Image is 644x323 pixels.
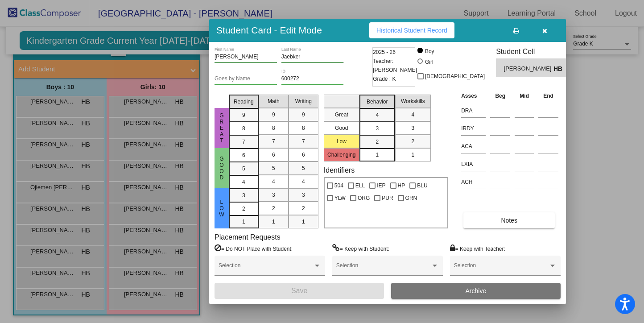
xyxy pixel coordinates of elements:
span: Historical Student Record [376,27,447,34]
span: 504 [334,180,343,191]
span: [DEMOGRAPHIC_DATA] [425,71,485,82]
span: Writing [295,97,312,105]
span: BLU [417,180,427,191]
span: 4 [411,111,414,119]
button: Historical Student Record [369,22,454,38]
span: 2 [376,138,379,146]
span: 6 [272,151,275,159]
span: ELL [355,180,365,191]
span: IEP [377,180,385,191]
span: Great [218,112,226,144]
th: Beg [488,91,512,101]
span: 2025 - 26 [373,48,396,57]
input: assessment [461,104,486,117]
span: 3 [302,191,305,199]
span: 3 [411,124,414,132]
label: Placement Requests [215,233,281,241]
span: 1 [242,218,245,226]
h3: Student Cell [496,47,574,56]
span: YLW [334,193,346,203]
span: HB [553,64,566,74]
span: Low [218,199,226,218]
span: 2 [272,204,275,212]
span: 4 [302,178,305,186]
span: Archive [466,287,487,294]
span: Reading [234,98,254,106]
span: 7 [272,137,275,145]
span: Good [218,156,226,181]
input: assessment [461,140,486,153]
span: Teacher: [PERSON_NAME] [373,57,417,75]
span: 1 [272,218,275,226]
span: 8 [302,124,305,132]
span: Math [268,97,280,105]
span: 8 [242,124,245,133]
input: assessment [461,157,486,171]
input: assessment [461,175,486,189]
span: Save [291,287,307,294]
span: Workskills [401,97,425,105]
span: Grade : K [373,75,396,83]
input: assessment [461,122,486,135]
span: PUR [382,193,393,203]
input: goes by name [215,76,277,82]
span: HP [398,180,405,191]
button: Archive [391,283,561,299]
label: = Keep with Student: [332,244,389,253]
span: 5 [302,164,305,172]
span: 9 [302,111,305,119]
span: 9 [272,111,275,119]
span: 2 [242,205,245,213]
span: 3 [242,191,245,199]
th: Mid [512,91,536,101]
th: End [536,91,561,101]
span: 2 [302,204,305,212]
span: 4 [242,178,245,186]
button: Notes [463,212,555,228]
span: [PERSON_NAME] [504,64,553,74]
div: Boy [425,47,434,55]
span: 4 [272,178,275,186]
label: = Keep with Teacher: [450,244,505,253]
span: 1 [376,151,379,159]
div: Girl [425,58,433,66]
span: 2 [411,137,414,145]
span: 1 [302,218,305,226]
span: 6 [302,151,305,159]
span: Behavior [367,98,388,106]
span: ORG [358,193,370,203]
th: Asses [459,91,488,101]
span: 3 [272,191,275,199]
span: 5 [242,165,245,173]
span: 9 [242,111,245,119]
span: GRN [405,193,417,203]
button: Save [215,283,384,299]
span: 7 [242,138,245,146]
input: Enter ID [281,76,344,82]
span: 3 [376,124,379,133]
span: 8 [272,124,275,132]
h3: Student Card - Edit Mode [216,25,322,36]
span: 5 [272,164,275,172]
span: 4 [376,111,379,119]
span: 6 [242,151,245,159]
label: = Do NOT Place with Student: [215,244,293,253]
span: 1 [411,151,414,159]
label: Identifiers [324,166,355,174]
span: 7 [302,137,305,145]
span: Notes [501,217,517,224]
